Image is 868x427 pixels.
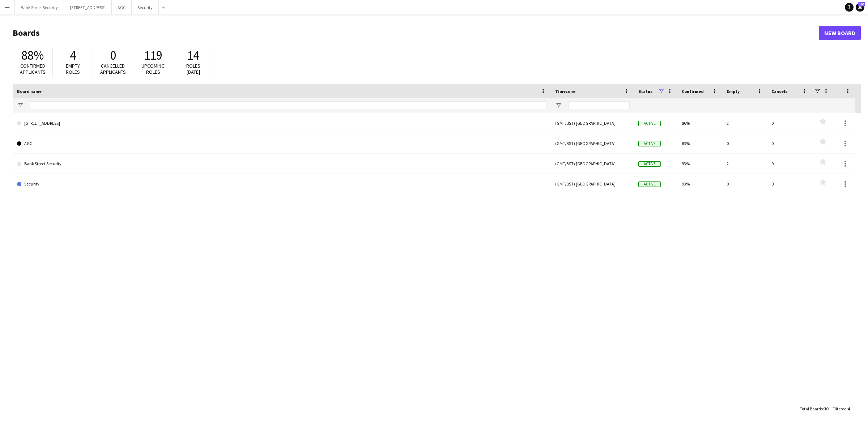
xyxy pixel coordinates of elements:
[551,174,634,194] div: (GMT/BST) [GEOGRAPHIC_DATA]
[677,133,722,153] div: 83%
[800,406,823,411] span: Total Boards
[100,63,126,75] span: Cancelled applicants
[110,47,116,63] span: 0
[17,154,546,174] a: Bank Street Security
[824,406,828,411] span: 30
[858,2,865,7] span: 105
[819,26,861,40] a: New Board
[771,89,787,94] span: Cancels
[638,161,661,167] span: Active
[727,89,740,94] span: Empty
[17,113,546,133] a: [STREET_ADDRESS]
[638,182,661,187] span: Active
[551,113,634,133] div: (GMT/BST) [GEOGRAPHIC_DATA]
[64,0,112,14] button: [STREET_ADDRESS]
[21,47,44,63] span: 88%
[767,113,812,133] div: 0
[677,154,722,174] div: 93%
[638,141,661,146] span: Active
[144,47,162,63] span: 119
[30,101,546,110] input: Board name Filter Input
[800,402,828,416] div: :
[551,133,634,153] div: (GMT/BST) [GEOGRAPHIC_DATA]
[555,89,575,94] span: Timezone
[833,402,850,416] div: :
[13,27,819,38] h1: Boards
[682,89,704,94] span: Confirmed
[677,113,722,133] div: 86%
[17,89,42,94] span: Board name
[638,121,661,126] span: Active
[20,63,46,75] span: Confirmed applicants
[722,174,767,194] div: 0
[186,63,200,75] span: Roles [DATE]
[551,154,634,174] div: (GMT/BST) [GEOGRAPHIC_DATA]
[722,113,767,133] div: 2
[833,406,847,411] span: Filtered
[848,406,850,411] span: 4
[70,47,76,63] span: 4
[17,102,24,109] button: Open Filter Menu
[722,154,767,174] div: 2
[112,0,132,14] button: AGC
[141,63,165,75] span: Upcoming roles
[856,3,864,12] a: 105
[132,0,159,14] button: Security
[677,174,722,194] div: 93%
[187,47,199,63] span: 14
[555,102,562,109] button: Open Filter Menu
[638,89,652,94] span: Status
[767,133,812,153] div: 0
[568,101,630,110] input: Timezone Filter Input
[66,63,80,75] span: Empty roles
[767,174,812,194] div: 0
[17,133,546,154] a: AGC
[15,0,64,14] button: Bank Street Security
[17,174,546,194] a: Security
[722,133,767,153] div: 0
[767,154,812,174] div: 0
